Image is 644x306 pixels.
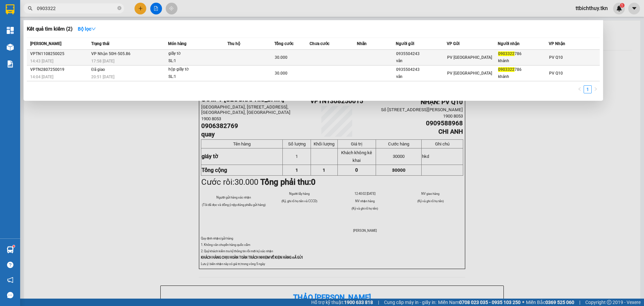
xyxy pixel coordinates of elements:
span: message [7,292,13,298]
button: Bộ lọcdown [72,24,101,34]
div: SL: 1 [168,73,219,81]
sup: 1 [13,245,15,247]
div: vân [396,73,446,80]
span: Nhãn [357,41,367,46]
li: Previous Page [576,85,584,93]
span: close-circle [117,5,121,12]
img: warehouse-icon [7,44,14,51]
div: 786 [498,50,548,57]
span: 17:58 [DATE] [91,59,114,63]
span: Đã giao [91,67,105,72]
input: Tìm tên, số ĐT hoặc mã đơn [37,5,116,12]
div: 786 [498,66,548,73]
span: PV [GEOGRAPHIC_DATA] [447,71,492,76]
span: left [578,87,582,91]
span: PV [GEOGRAPHIC_DATA] [447,55,492,60]
div: VPTN1108250025 [30,50,89,57]
div: khánh [498,73,548,80]
li: Next Page [592,85,600,93]
span: 14:04 [DATE] [30,75,53,79]
div: vân [396,57,446,64]
span: Chưa cước [310,41,329,46]
div: VPTN2807250019 [30,66,89,73]
span: VP Nhận 50H-505.86 [91,51,130,56]
span: notification [7,277,13,283]
span: 0903322 [498,51,515,56]
span: 0903322 [498,67,515,72]
span: 30.000 [275,55,287,60]
span: PV Q10 [549,71,563,76]
span: Thu hộ [227,41,240,46]
span: Trạng thái [91,41,109,46]
div: hộp giấy tờ [168,66,219,73]
img: warehouse-icon [7,246,14,253]
img: solution-icon [7,60,14,68]
span: right [594,87,598,91]
span: VP Gửi [447,41,460,46]
li: [STREET_ADDRESS][PERSON_NAME]. [GEOGRAPHIC_DATA], Tỉnh [GEOGRAPHIC_DATA] [63,16,280,25]
span: 20:51 [DATE] [91,75,114,79]
div: khánh [498,57,548,64]
h3: Kết quả tìm kiếm ( 2 ) [27,26,72,33]
span: down [91,27,96,31]
span: [PERSON_NAME] [30,41,61,46]
li: 1 [584,85,592,93]
span: 30.000 [275,71,287,76]
button: right [592,85,600,93]
img: dashboard-icon [7,27,14,34]
li: Hotline: 1900 8153 [63,25,280,33]
span: question-circle [7,262,13,268]
div: 0935504243 [396,50,446,57]
span: VP Nhận [549,41,565,46]
div: 0935504243 [396,66,446,73]
button: left [576,85,584,93]
span: PV Q10 [549,55,563,60]
span: Người nhận [498,41,520,46]
span: Tổng cước [274,41,293,46]
a: 1 [584,86,591,93]
b: GỬI : PV Q10 [8,49,62,60]
span: close-circle [117,6,121,10]
span: Người gửi [396,41,414,46]
img: logo-vxr [6,4,14,14]
span: search [28,6,33,11]
strong: Bộ lọc [78,26,96,32]
span: 14:43 [DATE] [30,59,53,63]
span: Món hàng [168,41,186,46]
div: SL: 1 [168,57,219,65]
div: giấy tờ [168,50,219,57]
img: logo.jpg [8,8,42,42]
